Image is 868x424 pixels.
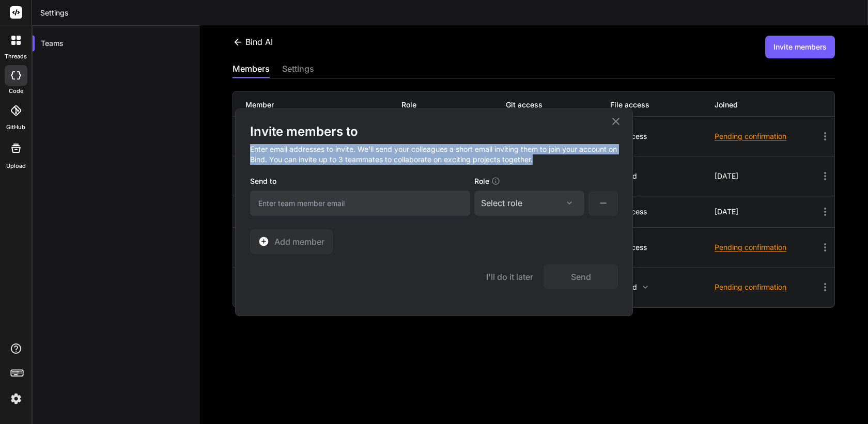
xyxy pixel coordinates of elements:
div: Select role [481,197,578,209]
span: Add member [274,235,324,248]
button: Add member [250,229,333,254]
div: Select role [481,197,522,209]
h2: Invite members to [250,123,618,140]
button: I'll do it later [486,271,533,283]
h4: Enter email addresses to invite. We’ll send your colleagues a short email inviting them to join y... [250,140,618,175]
input: Enter team member email [250,191,470,216]
label: Role [474,176,500,191]
label: Send to [250,176,276,191]
button: Send [544,264,618,289]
